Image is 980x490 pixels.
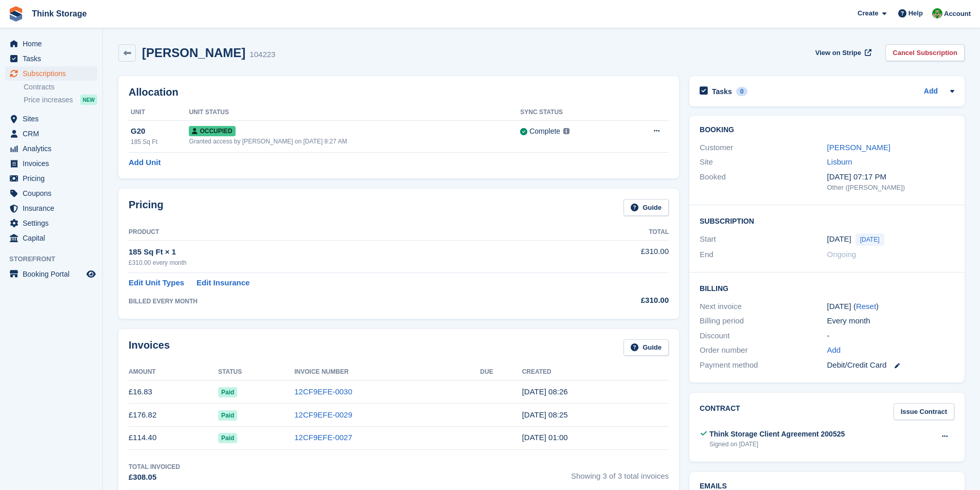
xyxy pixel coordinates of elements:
div: Order number [700,344,827,356]
a: menu [5,216,97,230]
span: Booking Portal [23,267,84,281]
h2: Pricing [129,199,164,216]
span: Tasks [23,51,84,66]
img: Sarah Mackie [932,8,942,19]
span: CRM [23,126,84,141]
span: Insurance [23,201,84,215]
div: 104223 [250,49,275,61]
th: Status [218,364,294,380]
a: menu [5,171,97,186]
th: Sync Status [520,104,623,121]
div: Every month [827,315,954,327]
span: Settings [23,216,84,230]
a: Guide [623,339,669,356]
span: Analytics [23,141,84,156]
td: £310.00 [567,240,669,273]
span: Invoices [23,156,84,171]
div: Debit/Credit Card [827,359,954,371]
div: Granted access by [PERSON_NAME] on [DATE] 8:27 AM [189,137,520,146]
span: Showing 3 of 3 total invoices [571,462,669,483]
span: Coupons [23,186,84,201]
a: menu [5,156,97,171]
span: Paid [218,433,237,443]
a: Add [924,86,938,98]
a: menu [5,141,97,156]
div: 185 Sq Ft [131,137,189,147]
th: Due [480,364,522,380]
img: stora-icon-8386f47178a22dfd0bd8f6a31ec36ba5ce8667c1dd55bd0f319d3a0aa187defe.svg [8,6,24,22]
th: Product [129,224,567,241]
div: End [700,249,827,261]
img: icon-info-grey-7440780725fd019a000dd9b08b2336e03edf1995a4989e88bcd33f0948082b44.svg [563,128,569,134]
h2: Allocation [129,86,669,98]
span: Capital [23,231,84,245]
a: Price increases NEW [24,94,97,105]
a: [PERSON_NAME] [827,143,890,152]
div: £310.00 [567,295,669,306]
a: Edit Insurance [197,277,250,289]
a: menu [5,231,97,245]
span: Price increases [24,95,73,105]
a: View on Stripe [811,44,874,61]
td: £114.40 [129,426,218,449]
h2: [PERSON_NAME] [142,46,245,60]
th: Total [567,224,669,241]
time: 2025-08-29 07:25:11 UTC [522,410,568,419]
a: Contracts [24,82,97,92]
div: Start [700,233,827,246]
div: [DATE] ( ) [827,301,954,313]
h2: Invoices [129,339,170,356]
a: Edit Unit Types [129,277,184,289]
div: £310.00 every month [129,258,567,267]
span: Pricing [23,171,84,186]
div: 0 [736,87,748,96]
div: 185 Sq Ft × 1 [129,246,567,258]
h2: Billing [700,283,954,293]
time: 2025-08-29 07:26:12 UTC [522,387,568,396]
a: menu [5,267,97,281]
div: Think Storage Client Agreement 200525 [709,429,845,440]
span: Home [23,37,84,51]
a: menu [5,126,97,141]
div: £308.05 [129,471,180,483]
th: Invoice Number [294,364,480,380]
td: £16.83 [129,380,218,404]
div: G20 [131,125,189,137]
a: Add [827,344,841,356]
span: Ongoing [827,250,857,259]
a: Reset [856,302,876,311]
div: - [827,330,954,342]
th: Amount [129,364,218,380]
span: Account [944,9,971,19]
a: Guide [623,199,669,216]
div: Billing period [700,315,827,327]
span: Paid [218,387,237,397]
h2: Subscription [700,215,954,226]
time: 2025-08-29 00:00:00 UTC [827,233,851,245]
span: Storefront [9,254,102,264]
span: Help [908,8,923,19]
h2: Booking [700,126,954,134]
div: Discount [700,330,827,342]
th: Created [522,364,669,380]
a: menu [5,51,97,66]
a: 12CF9EFE-0029 [294,410,352,419]
a: 12CF9EFE-0027 [294,433,352,442]
a: menu [5,186,97,201]
div: Next invoice [700,301,827,313]
div: Other ([PERSON_NAME]) [827,183,954,193]
a: Think Storage [28,5,91,22]
a: Preview store [85,268,97,280]
div: BILLED EVERY MONTH [129,297,567,306]
a: Cancel Subscription [885,44,965,61]
div: Payment method [700,359,827,371]
div: Signed on [DATE] [709,440,845,449]
span: View on Stripe [815,48,861,58]
a: menu [5,201,97,215]
a: Add Unit [129,157,161,169]
span: Subscriptions [23,66,84,81]
time: 2025-08-29 00:00:10 UTC [522,433,568,442]
a: menu [5,37,97,51]
div: Customer [700,142,827,154]
span: Occupied [189,126,235,136]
